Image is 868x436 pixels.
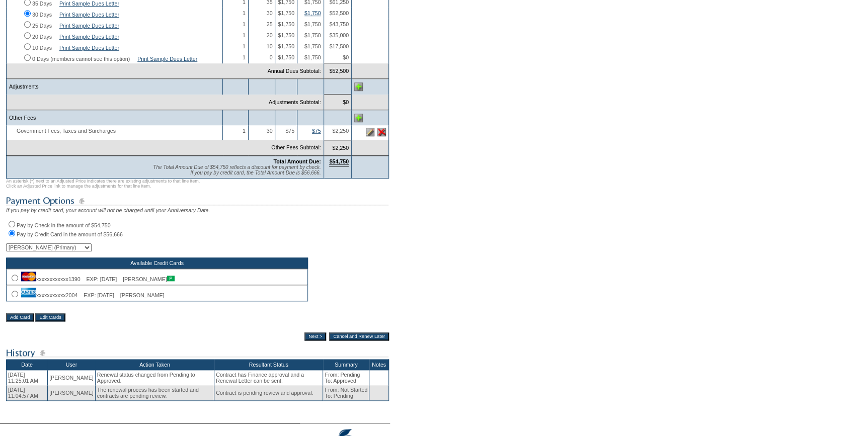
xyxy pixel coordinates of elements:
[7,370,48,385] td: [DATE] 11:25:01 AM
[167,276,175,281] img: icon_primary.gif
[304,32,321,38] span: $1,750
[32,1,52,7] label: 35 Days
[17,222,111,228] label: Pay by Check in the amount of $54,750
[7,95,324,110] td: Adjustments Subtotal:
[324,63,351,79] td: $52,500
[17,231,123,237] label: Pay by Credit Card in the amount of $56,666
[137,56,197,62] a: Print Sample Dues Letter
[278,43,294,49] span: $1,750
[304,21,321,27] span: $1,750
[304,332,326,340] input: Next >
[7,79,223,95] td: Adjustments
[329,43,349,49] span: $17,500
[7,155,324,178] td: Total Amount Due:
[267,21,273,27] span: 25
[243,43,246,49] span: 1
[354,82,363,91] img: Add Adjustments line item
[32,23,52,29] label: 25 Days
[377,128,386,136] img: Delete this line item
[329,10,349,16] span: $52,500
[278,21,294,27] span: $1,750
[6,195,388,207] img: subTtlPaymentOptions.gif
[35,313,65,321] input: Edit Cards
[6,207,210,213] span: If you pay by credit card, your account will not be charged until your Anniversary Date.
[95,385,214,401] td: The renewal process has been started and contracts are pending review.
[21,272,36,281] img: icon_cc_mc.gif
[329,332,389,340] input: Cancel and Renew Later
[267,128,273,134] span: 30
[267,32,273,38] span: 20
[304,10,321,16] a: $1,750
[329,32,349,38] span: $35,000
[267,10,273,16] span: 30
[32,12,52,18] label: 30 Days
[95,359,214,370] th: Action Taken
[32,45,52,51] label: 10 Days
[369,359,389,370] th: Notes
[48,370,96,385] td: [PERSON_NAME]
[329,158,349,166] span: $54,750
[354,114,363,122] img: Add Other Fees line item
[270,54,273,60] span: 0
[32,34,52,40] label: 20 Days
[278,32,294,38] span: $1,750
[243,10,246,16] span: 1
[343,54,349,60] span: $0
[48,359,96,370] th: User
[32,56,130,62] label: 0 Days (members cannot see this option)
[9,128,121,134] span: Government Fees, Taxes and Surcharges
[312,128,321,134] a: $75
[285,128,294,134] span: $75
[329,21,349,27] span: $43,750
[21,288,36,297] img: icon_cc_amex.gif
[48,385,96,401] td: [PERSON_NAME]
[267,43,273,49] span: 10
[243,128,246,134] span: 1
[6,313,34,321] input: Add Card
[7,110,223,126] td: Other Fees
[278,54,294,60] span: $1,750
[323,359,369,370] th: Summary
[6,346,388,359] img: subTtlHistory.gif
[7,140,324,155] td: Other Fees Subtotal:
[243,32,246,38] span: 1
[6,179,200,189] span: An asterisk (*) next to an Adjusted Price indicates there are existing adjustments to that line i...
[323,370,369,385] td: From: Pending To: Approved
[59,1,119,7] a: Print Sample Dues Letter
[304,43,321,49] span: $1,750
[7,359,48,370] th: Date
[95,370,214,385] td: Renewal status changed from Pending to Approved.
[366,128,374,136] img: Edit this line item
[214,359,323,370] th: Resultant Status
[332,128,349,134] span: $2,250
[59,12,119,18] a: Print Sample Dues Letter
[324,95,351,110] td: $0
[59,34,119,40] a: Print Sample Dues Letter
[59,23,119,29] a: Print Sample Dues Letter
[243,54,246,60] span: 1
[7,63,324,79] td: Annual Dues Subtotal:
[323,385,369,401] td: From: Not Started To: Pending
[278,10,294,16] span: $1,750
[7,385,48,401] td: [DATE] 11:04:57 AM
[304,54,321,60] span: $1,750
[7,257,308,269] th: Available Credit Cards
[59,45,119,51] a: Print Sample Dues Letter
[214,385,323,401] td: Contract is pending review and approval.
[243,21,246,27] span: 1
[153,164,321,176] span: The Total Amount Due of $54,750 reflects a discount for payment by check. If you pay by credit ca...
[214,370,323,385] td: Contract has Finance approval and a Renewal Letter can be sent.
[324,140,351,155] td: $2,250
[21,292,164,298] span: xxxxxxxxxxx2004 EXP: [DATE] [PERSON_NAME]
[21,276,175,282] span: xxxxxxxxxxxx1390 EXP: [DATE] [PERSON_NAME]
